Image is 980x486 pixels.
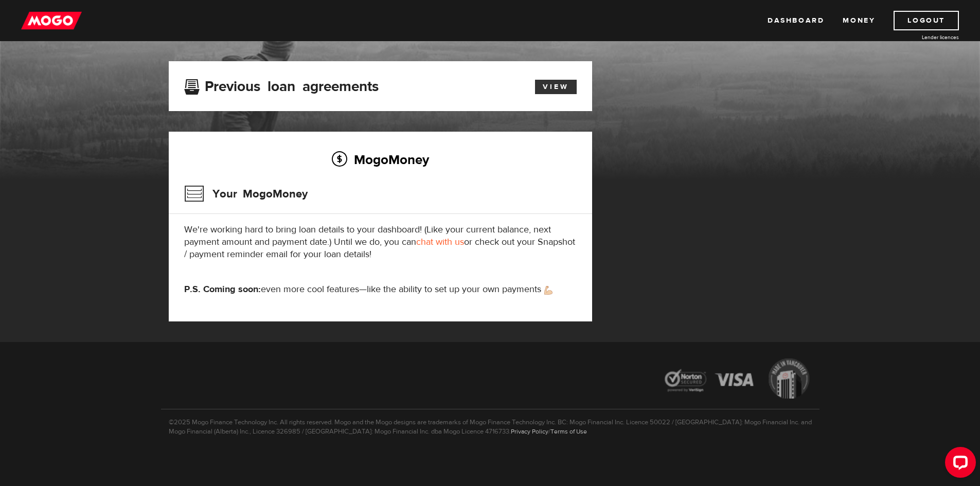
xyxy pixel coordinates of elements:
a: Terms of Use [550,427,587,436]
a: Privacy Policy [511,427,548,436]
p: We're working hard to bring loan details to your dashboard! (Like your current balance, next paym... [184,224,577,261]
a: View [535,80,577,94]
img: legal-icons-92a2ffecb4d32d839781d1b4e4802d7b.png [655,351,819,409]
a: Money [843,11,875,30]
iframe: LiveChat chat widget [937,443,980,486]
h3: Previous loan agreements [184,78,379,92]
p: even more cool features—like the ability to set up your own payments [184,283,577,296]
h3: Your MogoMoney [184,181,308,207]
h2: MogoMoney [184,149,577,170]
a: Dashboard [768,11,824,30]
img: mogo_logo-11ee424be714fa7cbb0f0f49df9e16ec.png [21,11,82,30]
strong: P.S. Coming soon: [184,283,261,295]
a: Logout [894,11,959,30]
img: strong arm emoji [544,286,553,295]
a: Lender licences [882,33,959,41]
p: ©2025 Mogo Finance Technology Inc. All rights reserved. Mogo and the Mogo designs are trademarks ... [161,409,819,436]
a: chat with us [416,236,464,248]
